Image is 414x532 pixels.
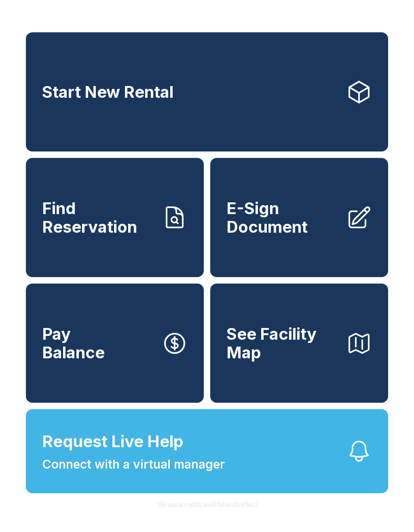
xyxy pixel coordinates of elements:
[42,325,105,362] span: Pay Balance
[210,284,388,403] button: See Facility Map
[26,32,388,151] a: Start New Rental
[42,429,184,454] span: Request Live Help
[26,284,204,403] button: PayBalance
[42,455,225,473] span: Connect with a virtual manager
[226,325,340,362] span: See Facility Map
[210,158,388,277] a: E-Sign Document
[26,158,204,277] a: Find Reservation
[226,199,340,236] span: E-Sign Document
[42,199,155,236] span: Find Reservation
[26,409,388,493] button: Request Live HelpConnect with a virtual manager
[150,493,264,516] button: VersionkrrefDLawElMlwz8nfSsJ
[42,83,173,101] span: Start New Rental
